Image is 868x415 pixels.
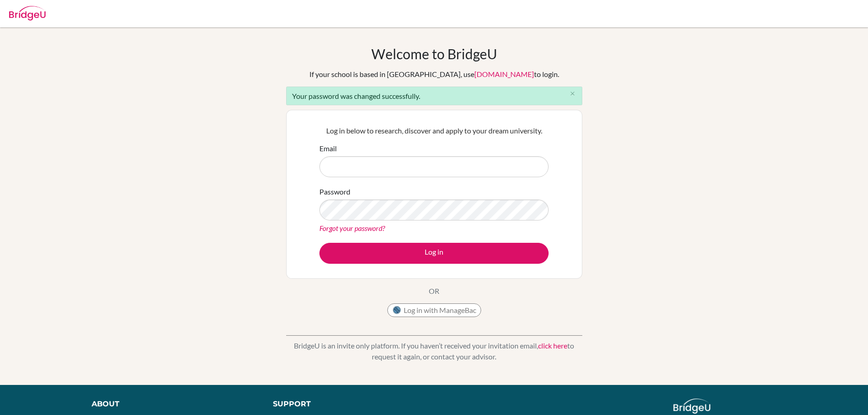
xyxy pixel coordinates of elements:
button: Log in [319,243,549,264]
button: Log in with ManageBac [387,303,481,317]
div: If your school is based in [GEOGRAPHIC_DATA], use to login. [309,69,559,80]
div: About [92,399,252,410]
label: Email [319,143,337,154]
a: click here [538,341,567,350]
p: OR [429,286,439,297]
div: Your password was changed successfully. [286,87,582,105]
img: logo_white@2x-f4f0deed5e89b7ecb1c2cc34c3e3d731f90f0f143d5ea2071677605dd97b5244.png [673,399,710,414]
a: [DOMAIN_NAME] [474,70,534,78]
img: Bridge-U [9,6,46,20]
p: BridgeU is an invite only platform. If you haven’t received your invitation email, to request it ... [286,340,582,362]
div: Support [273,399,423,410]
label: Password [319,186,350,197]
i: close [569,90,576,97]
button: Close [564,87,582,101]
p: Log in below to research, discover and apply to your dream university. [319,125,549,136]
h1: Welcome to BridgeU [371,46,497,62]
a: Forgot your password? [319,224,385,232]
